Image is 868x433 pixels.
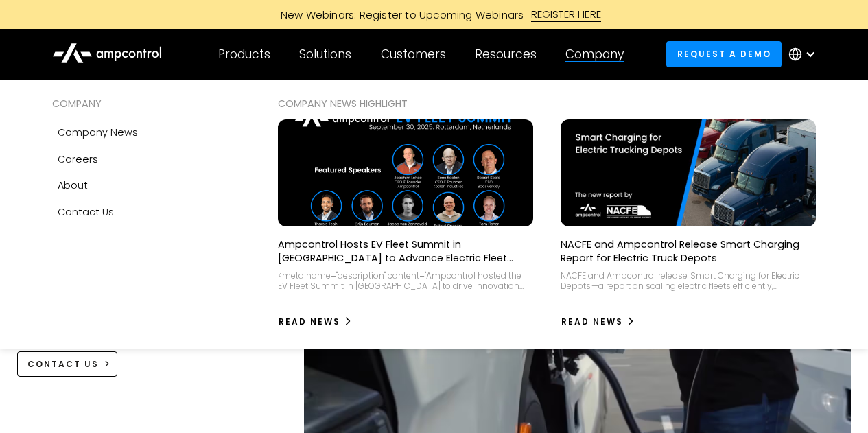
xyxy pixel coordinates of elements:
a: Read News [278,311,353,333]
div: Solutions [299,47,351,62]
div: Resources [475,47,537,62]
div: Careers [58,152,98,167]
a: Contact Us [52,199,222,225]
div: NACFE and Ampcontrol release 'Smart Charging for Electric Depots'—a report on scaling electric fl... [561,270,816,292]
div: Products [218,47,270,62]
div: COMPANY [52,96,222,111]
a: New Webinars: Register to Upcoming WebinarsREGISTER HERE [126,7,743,22]
a: CONTACT US [17,351,118,377]
div: Customers [381,47,446,62]
div: Company [565,47,624,62]
div: Company news [58,125,138,140]
div: Contact Us [58,204,114,220]
a: Read News [561,311,635,333]
div: About [58,178,88,193]
p: NACFE and Ampcontrol Release Smart Charging Report for Electric Truck Depots [561,237,816,265]
div: Read News [279,316,340,328]
div: Read News [561,316,623,328]
p: Ampcontrol Hosts EV Fleet Summit in [GEOGRAPHIC_DATA] to Advance Electric Fleet Management in [GE... [278,237,533,265]
div: <meta name="description" content="Ampcontrol hosted the EV Fleet Summit in [GEOGRAPHIC_DATA] to d... [278,270,533,292]
a: About [52,172,222,198]
div: REGISTER HERE [531,7,602,22]
div: New Webinars: Register to Upcoming Webinars [267,8,531,22]
a: Request a demo [666,41,782,67]
div: COMPANY NEWS Highlight [278,96,816,111]
div: CONTACT US [27,358,99,371]
a: Careers [52,146,222,172]
a: Company news [52,119,222,145]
